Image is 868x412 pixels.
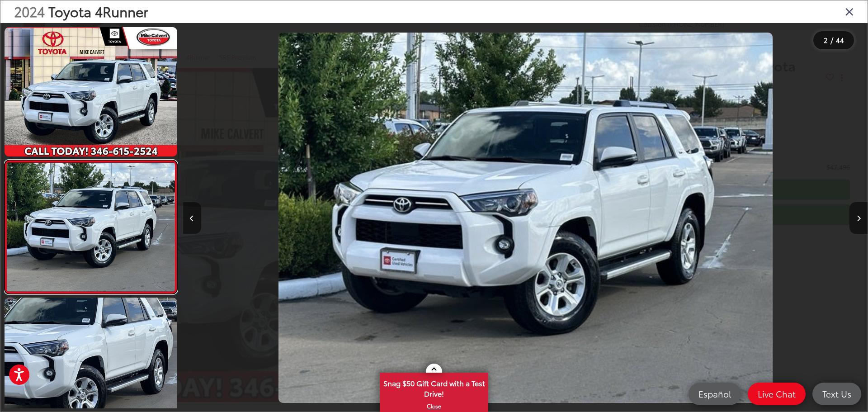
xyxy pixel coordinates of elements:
span: Español [694,388,736,399]
span: Live Chat [753,388,800,399]
a: Live Chat [748,383,806,405]
div: 2024 Toyota 4Runner SR5 Premium 1 [183,33,868,403]
img: 2024 Toyota 4Runner SR5 Premium [278,33,773,403]
span: / [830,37,834,43]
span: 2024 [14,1,45,21]
a: Text Us [812,383,861,405]
button: Next image [849,202,868,234]
span: 2 [824,35,828,45]
img: 2024 Toyota 4Runner SR5 Premium [5,163,176,291]
img: 2024 Toyota 4Runner SR5 Premium [3,26,179,158]
a: Español [689,383,741,405]
i: Close gallery [845,5,854,17]
span: Snag $50 Gift Card with a Test Drive! [381,374,487,401]
span: Text Us [818,388,856,399]
button: Previous image [183,202,201,234]
span: 44 [836,35,844,45]
span: Toyota 4Runner [48,1,148,21]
